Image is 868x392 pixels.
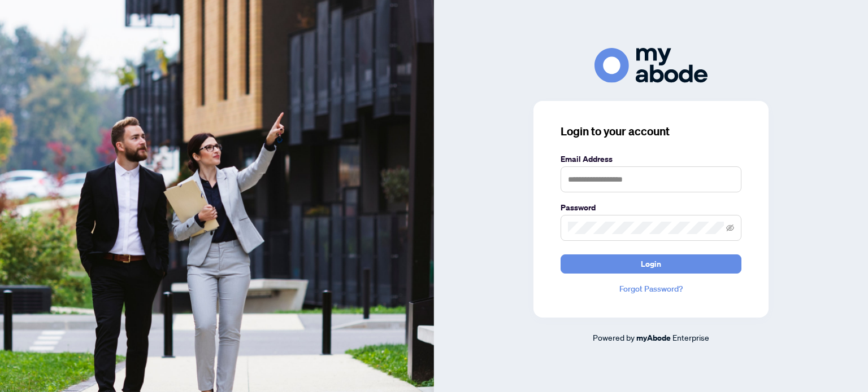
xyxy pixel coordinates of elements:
[561,201,741,214] label: Password
[636,332,671,344] a: myAbode
[561,283,741,295] a: Forgot Password?
[593,332,635,342] span: Powered by
[594,48,708,82] img: ma-logo
[726,224,734,232] span: eye-invisible
[561,124,741,139] h3: Login to your account
[561,254,741,274] button: Login
[561,153,741,165] label: Email Address
[672,332,709,342] span: Enterprise
[641,255,661,273] span: Login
